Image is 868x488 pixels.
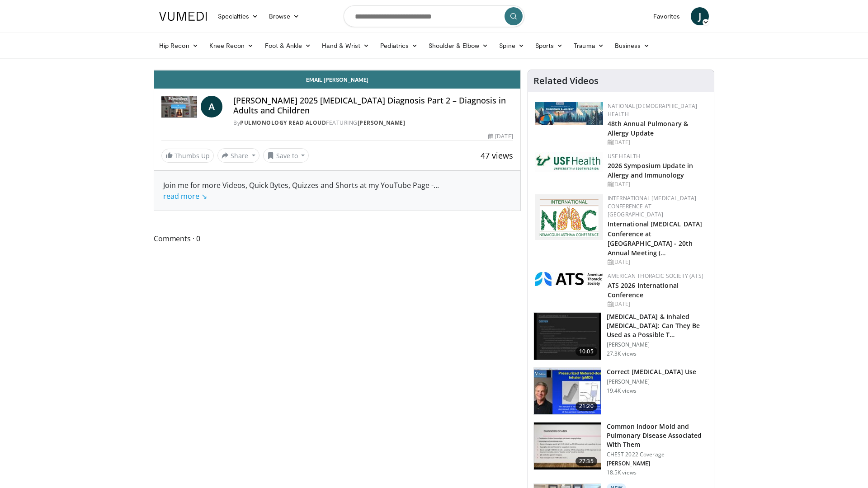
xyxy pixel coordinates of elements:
img: VuMedi Logo [159,12,207,21]
a: Email [PERSON_NAME] [154,70,520,89]
a: International [MEDICAL_DATA] Conference at [GEOGRAPHIC_DATA] - 20th Annual Meeting (… [608,220,703,257]
a: ATS 2026 International Conference [608,281,679,299]
span: Comments 0 [154,233,521,244]
span: 21:20 [576,402,597,411]
p: 27.3K views [607,350,637,357]
a: Knee Recon [204,37,259,55]
a: Browse [264,7,305,25]
a: A [201,96,222,117]
a: J [691,7,709,25]
button: Share [217,148,259,163]
a: 27:35 Common Indoor Mold and Pulmonary Disease Associated With Them CHEST 2022 Coverage [PERSON_N... [533,422,708,476]
a: 10:05 [MEDICAL_DATA] & Inhaled [MEDICAL_DATA]: Can They Be Used as a Possible T… [PERSON_NAME] 27... [533,312,708,360]
a: Hand & Wrist [316,37,375,55]
button: Save to [263,148,309,163]
p: [PERSON_NAME] [607,378,697,385]
a: Foot & Ankle [259,37,317,55]
h3: [MEDICAL_DATA] & Inhaled [MEDICAL_DATA]: Can They Be Used as a Possible T… [607,312,708,339]
h4: Related Videos [533,75,599,86]
a: Business [609,37,656,55]
p: 19.4K views [607,387,637,394]
img: 24f79869-bf8a-4040-a4ce-e7186897569f.150x105_q85_crop-smart_upscale.jpg [534,368,601,415]
a: Thumbs Up [161,149,214,163]
img: Pulmonology Read Aloud [161,96,197,117]
p: [PERSON_NAME] [607,341,708,348]
a: National [DEMOGRAPHIC_DATA] Health [608,102,698,118]
img: 9485e4e4-7c5e-4f02-b036-ba13241ea18b.png.150x105_q85_autocrop_double_scale_upscale_version-0.2.png [535,194,603,240]
input: Search topics, interventions [344,5,524,27]
h4: [PERSON_NAME] 2025 [MEDICAL_DATA] Diagnosis Part 2 – Diagnosis in Adults and Children [233,96,513,115]
a: Sports [530,37,569,55]
a: Favorites [648,7,685,25]
a: 48th Annual Pulmonary & Allergy Update [608,119,688,137]
span: 47 views [481,150,513,161]
span: 10:05 [576,347,597,356]
div: [DATE] [608,300,707,308]
div: Join me for more Videos, Quick Bytes, Quizzes and Shorts at my YouTube Page - [163,180,511,202]
img: b90f5d12-84c1-472e-b843-5cad6c7ef911.jpg.150x105_q85_autocrop_double_scale_upscale_version-0.2.jpg [535,102,603,125]
div: [DATE] [608,258,707,266]
div: [DATE] [608,180,707,188]
a: Shoulder & Elbow [423,37,494,55]
p: 18.5K views [607,469,637,476]
div: [DATE] [488,132,513,141]
p: [PERSON_NAME] [607,460,708,467]
a: American Thoracic Society (ATS) [608,272,703,280]
a: Hip Recon [154,37,204,55]
a: 21:20 Correct [MEDICAL_DATA] Use [PERSON_NAME] 19.4K views [533,367,708,415]
div: [DATE] [608,138,707,146]
a: Pulmonology Read Aloud [240,119,326,127]
a: Specialties [212,7,264,25]
h3: Correct [MEDICAL_DATA] Use [607,367,697,376]
img: 37481b79-d16e-4fea-85a1-c1cf910aa164.150x105_q85_crop-smart_upscale.jpg [534,313,601,360]
h3: Common Indoor Mold and Pulmonary Disease Associated With Them [607,422,708,449]
img: 7e353de0-d5d2-4f37-a0ac-0ef5f1a491ce.150x105_q85_crop-smart_upscale.jpg [534,422,601,469]
a: Pediatrics [375,37,423,55]
div: By FEATURING [233,119,513,127]
a: 2026 Symposium Update in Allergy and Immunology [608,161,693,179]
a: International [MEDICAL_DATA] Conference at [GEOGRAPHIC_DATA] [608,194,697,218]
a: USF Health [608,152,641,160]
a: Spine [494,37,529,55]
img: 6ba8804a-8538-4002-95e7-a8f8012d4a11.png.150x105_q85_autocrop_double_scale_upscale_version-0.2.jpg [535,152,603,172]
a: read more ↘ [163,191,207,201]
a: Trauma [568,37,609,55]
a: [PERSON_NAME] [358,119,406,127]
span: ... [163,180,439,201]
img: 31f0e357-1e8b-4c70-9a73-47d0d0a8b17d.png.150x105_q85_autocrop_double_scale_upscale_version-0.2.jpg [535,272,603,286]
span: 27:35 [576,457,597,466]
p: CHEST 2022 Coverage [607,451,708,458]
